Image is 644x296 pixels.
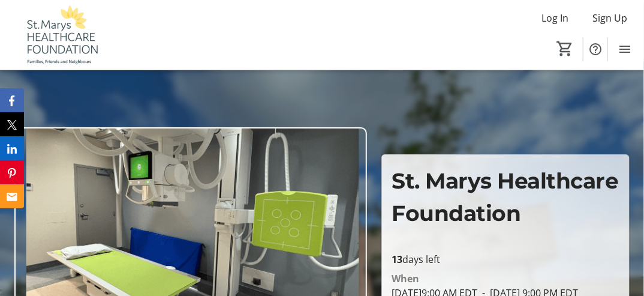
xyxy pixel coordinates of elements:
button: Sign Up [583,8,637,28]
span: 13 [392,253,402,266]
button: Log In [532,8,578,28]
p: days left [392,252,619,267]
button: Menu [613,37,637,61]
img: St. Marys Healthcare Foundation's Logo [7,5,114,65]
button: Help [583,37,607,61]
span: Sign Up [592,11,627,25]
button: Cart [554,38,576,59]
span: St. Marys Healthcare Foundation [392,168,618,226]
span: Log In [541,11,568,25]
div: When [392,271,419,286]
